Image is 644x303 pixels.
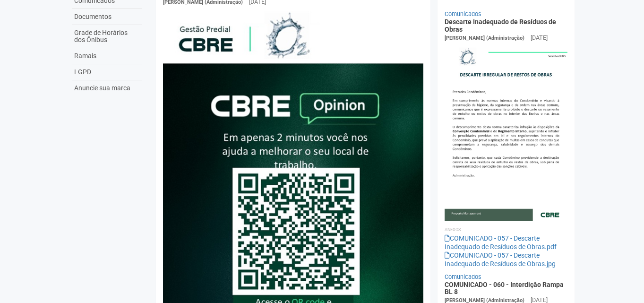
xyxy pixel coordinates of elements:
a: COMUNICADO - 057 - Descarte Inadequado de Resíduos de Obras.pdf [445,234,557,251]
a: Anuncie sua marca [72,80,142,96]
a: COMUNICADO - 057 - Descarte Inadequado de Resíduos de Obras.jpg [445,251,556,268]
a: Comunicados [445,273,481,280]
li: Anexos [445,225,568,234]
a: Comunicados [445,10,481,17]
span: [PERSON_NAME] (Administração) [445,35,524,41]
a: COMUNICADO - 060 - Interdição Rampa BL 8 [445,281,564,295]
img: COMUNICADO%20-%20057%20-%20Descarte%20Inadequado%20de%20Res%C3%ADduos%20de%20Obras.jpg [445,43,568,220]
div: [DATE] [531,34,548,42]
a: Ramais [72,48,142,64]
a: Descarte Inadequado de Resíduos de Obras [445,18,556,33]
a: LGPD [72,64,142,80]
a: Grade de Horários dos Ônibus [72,25,142,48]
a: Documentos [72,9,142,25]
